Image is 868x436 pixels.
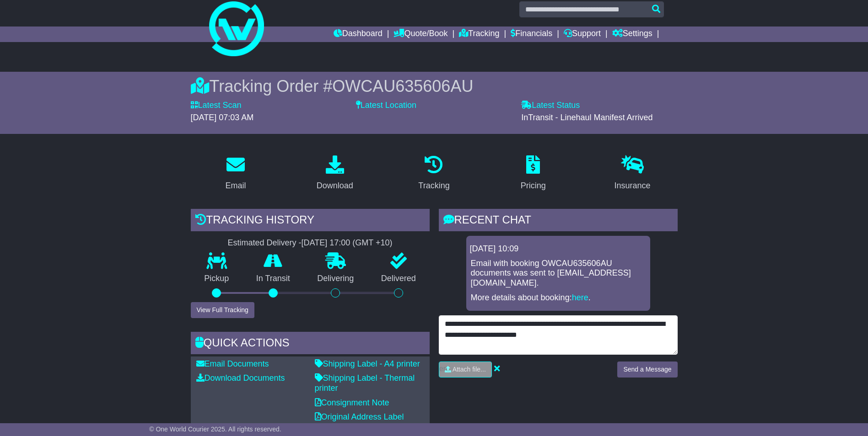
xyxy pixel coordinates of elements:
label: Latest Status [521,101,580,111]
button: View Full Tracking [191,302,254,318]
div: [DATE] 10:09 [470,244,647,254]
label: Latest Scan [191,101,242,111]
a: Quote/Book [394,27,447,42]
div: Estimated Delivery - [191,238,430,248]
a: Settings [612,27,652,42]
div: Tracking [418,180,449,192]
a: here [572,293,588,302]
a: Consignment Note [315,398,389,407]
div: Quick Actions [191,332,430,356]
div: Insurance [615,180,651,192]
span: InTransit - Linehaul Manifest Arrived [521,113,652,122]
div: [DATE] 17:00 (GMT +10) [302,238,393,248]
a: Support [564,27,601,42]
a: Shipping Label - Thermal printer [315,373,415,393]
a: Financials [511,27,552,42]
span: [DATE] 07:03 AM [191,113,254,122]
p: Delivering [304,274,368,284]
a: Tracking [459,27,499,42]
div: Download [317,180,353,192]
a: Download [311,152,359,195]
a: Email [219,152,252,195]
a: Dashboard [334,27,383,42]
div: Tracking Order # [191,76,678,96]
div: Tracking history [191,209,430,234]
a: Pricing [515,152,552,195]
a: Tracking [412,152,455,195]
div: Pricing [521,180,546,192]
div: Email [225,180,246,192]
a: Email Documents [196,359,269,368]
span: © One World Courier 2025. All rights reserved. [149,425,281,433]
p: Delivered [367,274,430,284]
p: Pickup [191,274,243,284]
p: Email with booking OWCAU635606AU documents was sent to [EMAIL_ADDRESS][DOMAIN_NAME]. [471,259,646,288]
a: Original Address Label [315,412,404,421]
p: In Transit [243,274,304,284]
span: OWCAU635606AU [332,77,473,96]
label: Latest Location [356,101,416,111]
button: Send a Message [617,362,677,378]
a: Insurance [609,152,657,195]
a: Download Documents [196,373,285,383]
div: RECENT CHAT [439,209,678,234]
p: More details about booking: . [471,293,646,303]
a: Shipping Label - A4 printer [315,359,420,368]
